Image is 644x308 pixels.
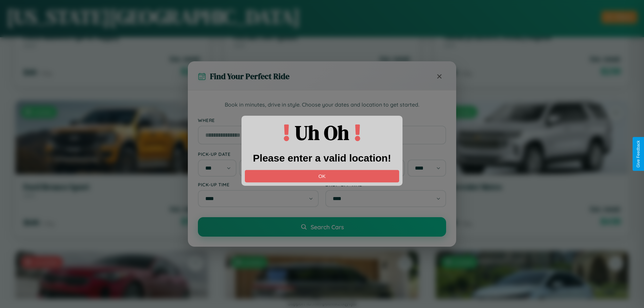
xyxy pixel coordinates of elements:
label: Where [198,117,446,123]
label: Drop-off Date [325,151,446,157]
label: Pick-up Time [198,182,319,187]
label: Pick-up Date [198,151,319,157]
label: Drop-off Time [325,182,446,187]
p: Book in minutes, drive in style. Choose your dates and location to get started. [198,101,446,109]
h3: Find Your Perfect Ride [210,71,289,82]
span: Search Cars [311,223,344,231]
